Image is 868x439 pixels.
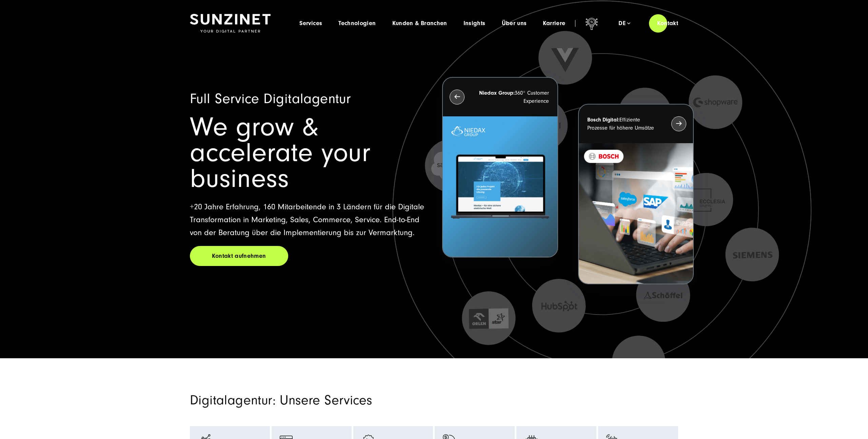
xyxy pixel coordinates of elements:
a: Services [299,20,322,27]
h2: Digitalagentur: Unsere Services [190,392,512,408]
p: +20 Jahre Erfahrung, 160 Mitarbeitende in 3 Ländern für die Digitale Transformation in Marketing,... [190,201,426,239]
img: Letztes Projekt von Niedax. Ein Laptop auf dem die Niedax Website geöffnet ist, auf blauem Hinter... [443,116,557,257]
button: Niedax Group:360° Customer Experience Letztes Projekt von Niedax. Ein Laptop auf dem die Niedax W... [442,77,558,258]
p: 360° Customer Experience [477,89,549,105]
p: Effiziente Prozesse für höhere Umsätze [587,116,659,132]
a: Kontakt aufnehmen [190,246,288,266]
h1: We grow & accelerate your business [190,114,426,192]
a: Kontakt [649,14,686,33]
a: Über uns [502,20,527,27]
strong: Bosch Digital: [587,117,619,123]
a: Karriere [543,20,565,27]
a: Insights [463,20,486,27]
div: de [618,20,630,27]
strong: Niedax Group: [479,90,515,96]
span: Full Service Digitalagentur [190,91,351,107]
img: SUNZINET Full Service Digital Agentur [190,14,271,33]
button: Bosch Digital:Effiziente Prozesse für höhere Umsätze BOSCH - Kundeprojekt - Digital Transformatio... [578,104,694,285]
a: Kunden & Branchen [392,20,447,27]
img: BOSCH - Kundeprojekt - Digital Transformation Agentur SUNZINET [579,143,693,284]
a: Technologien [338,20,376,27]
